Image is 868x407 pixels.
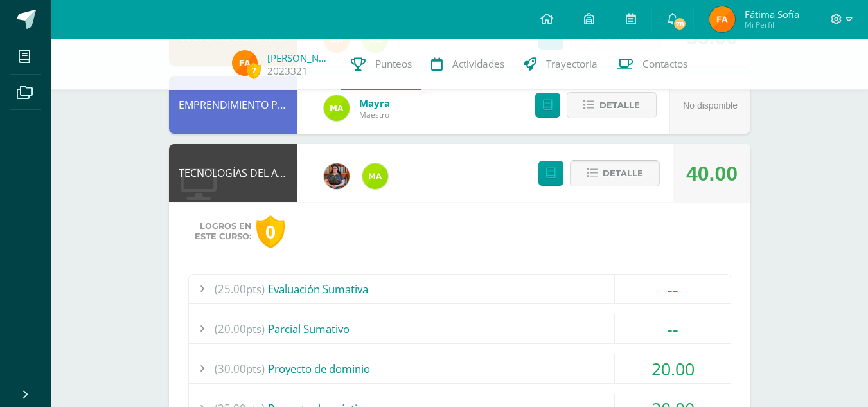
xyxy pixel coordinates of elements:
span: Detalle [599,93,640,117]
span: Logros en este curso: [195,221,251,242]
div: 20.00 [615,354,731,383]
span: Fátima Sofía [745,8,799,21]
img: 60a759e8b02ec95d430434cf0c0a55c7.png [324,163,350,189]
span: Maestro [359,109,390,120]
div: 0 [256,215,285,248]
a: Punteos [341,39,421,90]
a: 2023321 [267,64,308,78]
a: Actividades [421,39,514,90]
span: Actividades [452,57,504,71]
div: 40.00 [686,145,738,203]
a: Trayectoria [514,39,607,90]
div: Parcial Sumativo [189,314,731,343]
span: Contactos [642,57,687,71]
span: Mi Perfil [745,19,799,30]
span: No disponible [683,100,738,111]
img: 75b6448d1a55a94fef22c1dfd553517b.png [324,95,350,121]
span: Trayectoria [546,57,598,71]
img: 75b6448d1a55a94fef22c1dfd553517b.png [362,163,388,189]
div: Evaluación Sumativa [189,275,731,303]
a: Mayra [359,96,390,109]
img: 861c8fdd13e0e32a9fb08a23fcb59eaf.png [709,6,735,32]
button: Detalle [567,92,657,118]
div: -- [615,314,731,343]
a: [PERSON_NAME] [267,51,332,64]
div: Proyecto de dominio [189,354,731,383]
a: Contactos [607,39,697,90]
span: Detalle [603,161,643,185]
div: TECNOLOGÍAS DEL APRENDIZAJE Y LA COMUNICACIÓN [169,144,297,202]
div: EMPRENDIMIENTO PARA LA PRODUCTIVIDAD [169,76,297,134]
img: 861c8fdd13e0e32a9fb08a23fcb59eaf.png [232,50,258,76]
span: (30.00pts) [215,354,265,383]
span: (25.00pts) [215,275,265,303]
span: 78 [673,17,687,31]
span: Punteos [375,57,412,71]
div: -- [615,275,731,303]
span: (20.00pts) [215,314,265,343]
span: 7 [247,62,261,78]
button: Detalle [570,160,660,186]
